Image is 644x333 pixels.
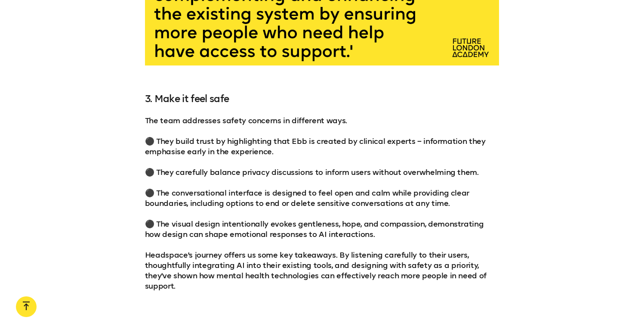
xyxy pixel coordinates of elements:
p: Headspace's journey offers us some key takeaways. By listening carefully to their users, thoughtf... [145,250,499,291]
p: The team addresses safety concerns in different ways. [145,115,499,126]
p: ⚫️ They build trust by highlighting that Ebb is created by clinical experts – information they em... [145,136,499,157]
p: ⚫️ The visual design intentionally evokes gentleness, hope, and compassion, demonstrating how des... [145,219,499,240]
p: ⚫️ The conversational interface is designed to feel open and calm while providing clear boundarie... [145,188,499,209]
h4: 3. Make it feel safe [145,93,499,105]
p: ⚫️ They carefully balance privacy discussions to inform users without overwhelming them. [145,167,499,177]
